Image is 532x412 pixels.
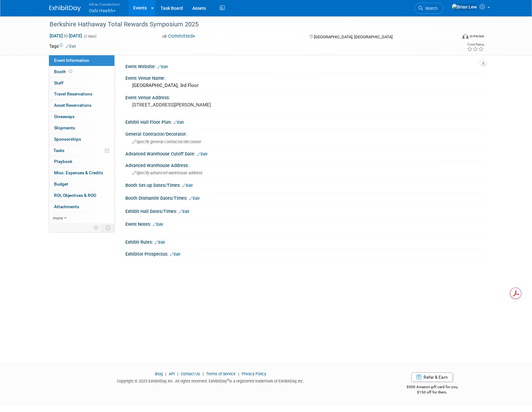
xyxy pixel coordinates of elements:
a: Misc. Expenses & Credits [49,167,114,178]
span: Asset Reservations [54,103,91,108]
div: Berkshire Hathaway Total Rewards Symposium 2025 [47,19,447,30]
div: Exhibit Hall Dates/Times: [125,207,483,215]
span: to [63,33,69,38]
a: Privacy Policy [242,371,266,376]
a: Travel Reservations [49,89,114,100]
a: ROI, Objectives & ROO [49,190,114,201]
a: Asset Reservations [49,100,114,111]
a: Edit [153,222,163,227]
span: Inline Connection [89,1,120,8]
img: ExhibitDay [49,5,81,12]
a: Blog [155,371,163,376]
div: Event Website: [125,62,483,70]
span: | [201,371,205,376]
a: Edit [155,240,165,245]
a: Shipments [49,122,114,133]
div: Event Venue Name: [125,73,483,81]
div: [GEOGRAPHIC_DATA], 3rd Floor [130,81,478,90]
span: Misc. Expenses & Credits [54,170,103,175]
a: Contact Us [181,371,200,376]
span: Event Information [54,58,89,63]
div: Booth Dismantle Dates/Times: [125,193,483,202]
div: $150 off for them. [381,390,483,395]
a: Search [414,3,443,14]
span: Booth [54,69,74,74]
span: | [176,371,180,376]
td: Tags [49,43,76,49]
span: Attachments [54,204,79,209]
span: ROI, Objectives & ROO [54,193,96,198]
span: [GEOGRAPHIC_DATA], [GEOGRAPHIC_DATA] [314,35,392,39]
a: Attachments [49,201,114,212]
a: Refer & Earn [411,372,453,382]
span: Shipments [54,125,75,130]
div: Exhibit Rules: [125,237,483,246]
span: Travel Reservations [54,91,92,96]
div: Copyright © 2025 ExhibitDay, Inc. All rights reserved. ExhibitDay is a registered trademark of Ex... [49,377,372,384]
a: Edit [189,196,200,201]
span: | [164,371,168,376]
a: Edit [157,65,168,69]
a: Budget [49,179,114,190]
a: Event Information [49,55,114,66]
a: Terms of Service [206,371,236,376]
span: Search [423,6,437,11]
div: Booth Set-up Dates/Times: [125,181,483,189]
td: Toggle Event Tabs [101,224,114,232]
span: Playbook [54,159,72,164]
td: Personalize Event Tab Strip [91,224,102,232]
div: Advanced Warehouse Address: [125,161,483,169]
a: Edit [66,44,76,49]
div: Advanced Warehouse Cutoff Date: [125,149,483,157]
sup: ® [227,378,229,382]
a: Edit [182,183,193,188]
button: Committed [160,33,198,40]
a: Giveaways [49,111,114,122]
img: Format-Inperson.png [462,34,469,39]
div: Event Venue Address: [125,93,483,101]
a: Edit [197,152,207,156]
div: $500 Amazon gift card for you, [381,380,483,395]
span: | [237,371,241,376]
a: more [49,213,114,224]
div: Event Format [420,33,485,42]
span: more [53,215,63,220]
div: Event Rating [467,43,484,46]
div: Exhibitor Prospectus: [125,249,483,257]
span: (2 days) [83,34,96,38]
span: Budget [54,182,68,187]
span: Staff [54,80,63,85]
a: Edit [170,252,180,257]
span: Giveaways [54,114,74,119]
span: Specify general contractor/decorator [132,139,201,144]
div: Event Notes: [125,220,483,228]
a: Staff [49,78,114,89]
a: Edit [179,209,189,214]
div: Exhibit Hall Floor Plan: [125,117,483,126]
img: Brian Lew [452,3,477,10]
a: Tasks [49,145,114,156]
span: Tasks [53,148,64,153]
a: Sponsorships [49,134,114,145]
span: Booth not reserved yet [68,69,74,74]
span: Specify advanced warehouse address [132,171,202,175]
div: In-Person [469,34,484,39]
a: API [169,371,175,376]
pre: [STREET_ADDRESS][PERSON_NAME] [132,102,267,108]
a: Playbook [49,156,114,167]
div: General Contractor/Decorator: [125,129,483,137]
a: Edit [173,120,184,125]
span: [DATE] [DATE] [49,33,82,39]
span: Sponsorships [54,137,81,142]
a: Booth [49,66,114,77]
